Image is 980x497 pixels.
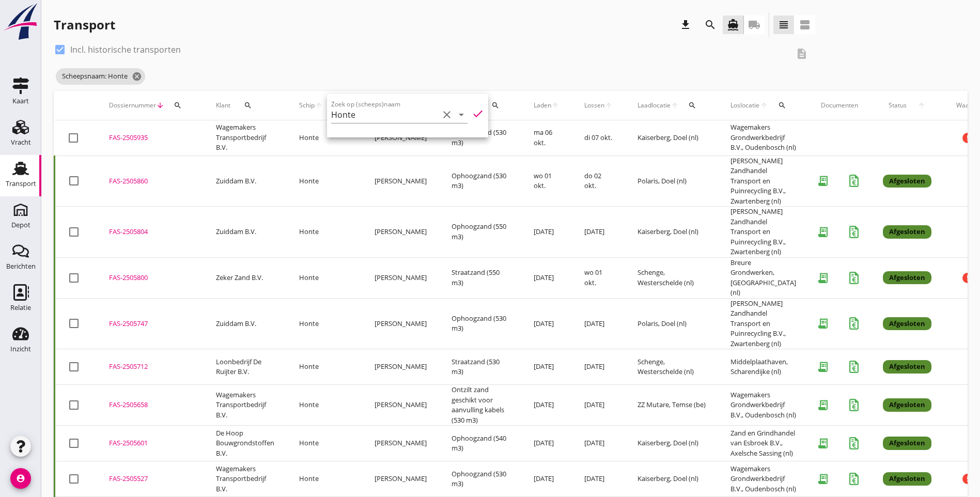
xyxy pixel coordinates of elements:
div: Klant [216,93,274,118]
div: Inzicht [10,346,31,352]
td: Kaiserberg, Doel (nl) [625,120,718,156]
td: Middelplaathaven, Scharendijke (nl) [718,349,808,385]
div: Afgesloten [883,271,931,285]
td: do 02 okt. [572,156,625,207]
td: [PERSON_NAME] [362,385,439,426]
td: Zuiddam B.V. [204,207,287,258]
label: Incl. historische transporten [70,44,181,55]
i: arrow_upward [912,101,932,110]
i: search [688,101,696,110]
div: FAS-2505747 [109,319,191,329]
i: arrow_upward [671,101,679,110]
td: [DATE] [521,298,572,349]
i: receipt_long [813,268,833,288]
i: receipt_long [813,395,833,415]
td: [DATE] [572,207,625,258]
i: arrow_drop_down [455,108,468,121]
div: Transport [6,180,36,187]
i: local_shipping [748,19,760,31]
td: Wagemakers Grondwerkbedrijf B.V., Oudenbosch (nl) [718,120,808,156]
i: error [961,272,974,284]
i: account_circle [10,468,31,489]
td: Zeker Zand B.V. [204,257,287,298]
td: [PERSON_NAME] [362,461,439,497]
i: search [778,101,786,110]
td: Honte [287,461,362,497]
span: Laadlocatie [637,101,671,110]
td: Ophoogzand (540 m3) [439,426,521,461]
td: Loonbedrijf De Ruijter B.V. [204,349,287,385]
td: Zuiddam B.V. [204,298,287,349]
td: wo 01 okt. [521,156,572,207]
td: Breure Grondwerken, [GEOGRAPHIC_DATA] (nl) [718,257,808,298]
span: Loslocatie [730,101,760,110]
td: [PERSON_NAME] [362,207,439,258]
span: Lossen [584,101,604,110]
i: directions_boat [727,19,739,31]
span: Scheepsnaam: Honte [56,68,145,85]
td: [PERSON_NAME] Zandhandel Transport en Puinrecycling B.V., Zwartenberg (nl) [718,156,808,207]
td: De Hoop Bouwgrondstoffen B.V. [204,426,287,461]
span: Dossiernummer [109,101,156,110]
td: Ontzilt zand geschikt voor aanvulling kabels (530 m3) [439,385,521,426]
div: Vracht [11,139,31,146]
td: Zand en Grindhandel van Esbroek B.V., Axelsche Sassing (nl) [718,426,808,461]
td: Wagemakers Transportbedrijf B.V. [204,461,287,497]
div: Afgesloten [883,360,931,374]
i: search [491,101,500,110]
div: Relatie [10,304,31,311]
div: FAS-2505527 [109,474,191,484]
i: search [174,101,182,110]
td: [PERSON_NAME] Zandhandel Transport en Puinrecycling B.V., Zwartenberg (nl) [718,207,808,258]
i: arrow_upward [604,101,613,110]
td: [PERSON_NAME] [362,257,439,298]
td: [DATE] [521,349,572,385]
i: check [472,107,484,120]
div: Afgesloten [883,225,931,239]
i: download [679,19,692,31]
i: receipt_long [813,222,833,242]
div: Afgesloten [883,175,931,188]
td: ma 06 okt. [521,120,572,156]
div: Afgesloten [883,317,931,331]
td: Honte [287,298,362,349]
div: FAS-2505804 [109,227,191,237]
td: [PERSON_NAME] [362,349,439,385]
td: Wagemakers Transportbedrijf B.V. [204,120,287,156]
div: Afgesloten [883,437,931,450]
td: Wagemakers Transportbedrijf B.V. [204,385,287,426]
i: error [961,132,974,144]
div: Afgesloten [883,472,931,486]
i: error [961,473,974,485]
td: di 07 okt. [572,120,625,156]
div: FAS-2505658 [109,400,191,410]
td: Ophoogzand (550 m3) [439,207,521,258]
td: [DATE] [521,257,572,298]
td: Honte [287,385,362,426]
td: Honte [287,349,362,385]
td: [PERSON_NAME] [362,298,439,349]
img: logo-small.a267ee39.svg [2,3,39,41]
i: receipt_long [813,356,833,377]
td: [DATE] [521,426,572,461]
i: receipt_long [813,433,833,454]
div: Afgesloten [883,398,931,412]
td: Ophoogzand (530 m3) [439,461,521,497]
td: Honte [287,257,362,298]
i: view_headline [777,19,790,31]
td: Straatzand (530 m3) [439,349,521,385]
td: Wagemakers Grondwerkbedrijf B.V., Oudenbosch (nl) [718,385,808,426]
td: Kaiserberg, Doel (nl) [625,461,718,497]
td: Honte [287,156,362,207]
i: arrow_downward [156,101,164,110]
i: arrow_upward [315,101,323,110]
span: Status [883,101,912,110]
i: receipt_long [813,313,833,334]
td: [PERSON_NAME] [362,426,439,461]
div: Kaart [12,98,29,104]
td: Straatzand (550 m3) [439,257,521,298]
div: Documenten [821,101,858,110]
td: [DATE] [521,385,572,426]
div: Depot [11,222,30,228]
td: Kaiserberg, Doel (nl) [625,426,718,461]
